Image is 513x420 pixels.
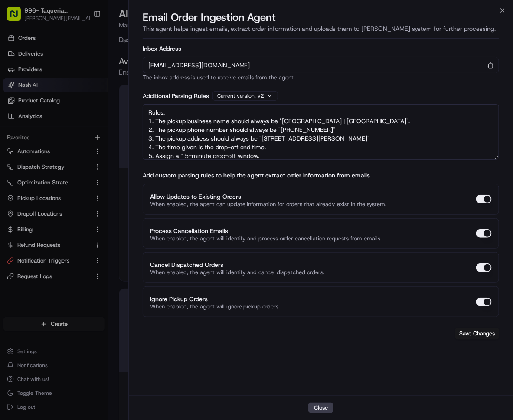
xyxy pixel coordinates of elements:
[39,91,119,98] div: We're available if you need us!
[150,304,280,310] p: When enabled, the agent will ignore pickup orders.
[5,190,70,205] a: 📗Knowledge Base
[60,157,78,164] span: [DATE]
[27,157,53,164] span: ezil cloma
[150,227,228,235] label: Process Cancellation Emails
[27,134,57,141] span: nakirzaman
[150,270,325,276] p: When enabled, the agent will identify and cancel dispatched orders.
[9,34,158,48] p: Welcome 👋
[150,202,387,207] p: When enabled, the agent can update information for orders that already exist in the system.
[143,10,499,24] h2: Email Order Ingestion Agent
[143,93,209,99] label: Additional Parsing Rules
[9,149,23,163] img: ezil cloma
[61,214,105,221] a: Powered byPylon
[143,75,499,81] p: The inbox address is used to receive emails from the agent.
[150,295,208,303] label: Ignore Pickup Orders
[17,193,66,202] span: Knowledge Base
[9,8,26,25] img: Nash
[82,193,139,202] span: API Documentation
[59,134,62,141] span: •
[150,193,241,200] label: Allow Updates to Existing Orders
[143,24,499,33] p: This agent helps ingest emails, extract order information and uploads them to [PERSON_NAME] syste...
[143,46,499,52] label: Inbox Address
[143,171,372,179] label: Add custom parsing rules to help the agent extract order information from emails.
[64,134,82,141] span: [DATE]
[70,190,143,205] a: 💻API Documentation
[150,261,223,269] label: Cancel Dispatched Orders
[455,328,499,340] button: Save Changes
[9,112,58,119] div: Past conversations
[308,403,333,413] button: Close
[143,104,499,160] textarea: Rules: 1. The pickup business name should always be "[GEOGRAPHIC_DATA] | [GEOGRAPHIC_DATA]". 2. T...
[23,55,143,64] input: Clear
[134,110,158,121] button: See all
[86,214,105,221] span: Pylon
[147,85,158,95] button: Start new chat
[9,82,24,98] img: 1736555255976-a54dd68f-1ca7-489b-9aae-adbdc363a1c4
[39,82,142,91] div: Start new chat
[73,194,80,201] div: 💻
[150,236,382,242] p: When enabled, the agent will identify and process order cancellation requests from emails.
[212,91,278,101] div: Current version: v 2
[148,61,250,69] span: [EMAIL_ADDRESS][DOMAIN_NAME]
[18,82,34,98] img: 4037041995827_4c49e92c6e3ed2e3ec13_72.png
[55,157,58,164] span: •
[9,194,16,201] div: 📗
[9,125,23,139] img: nakirzaman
